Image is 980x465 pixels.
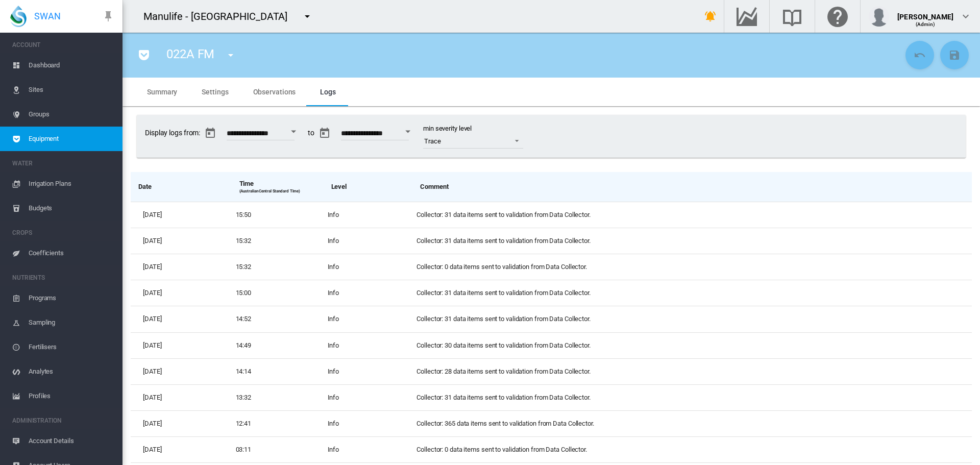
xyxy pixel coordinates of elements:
[700,6,721,27] button: icon-bell-ring
[147,88,177,96] span: Summary
[202,88,228,96] span: Settings
[399,123,417,141] button: Open calendar
[297,6,317,27] button: icon-menu-down
[34,10,61,22] span: SWAN
[412,358,972,384] td: Collector: 28 data items sent to validation from Data Collector.
[29,172,114,196] span: Irrigation Plans
[131,228,232,254] td: [DATE]
[12,412,114,429] span: ADMINISTRATION
[825,10,850,22] md-icon: Click here for help
[227,130,295,140] input: Enter Date
[320,88,336,96] span: Logs
[253,88,296,96] span: Observations
[29,384,114,408] span: Profiles
[232,358,324,384] td: 14:14
[200,123,220,143] button: md-calendar
[29,286,114,310] span: Programs
[29,196,114,221] span: Budgets
[948,49,961,61] md-icon: icon-content-save
[424,137,441,145] div: Trace
[12,155,114,172] span: WATER
[412,202,972,228] td: Collector: 31 data items sent to validation from Data Collector.
[29,102,114,127] span: Groups
[869,6,889,27] img: profile.jpg
[134,45,154,65] button: icon-pocket
[960,10,972,22] md-icon: icon-chevron-down
[232,410,324,436] td: 12:41
[284,123,303,141] button: Open calendar
[232,202,324,228] td: 15:50
[29,429,114,453] span: Account Details
[324,202,413,228] td: Info
[232,384,324,410] td: 13:32
[29,53,114,78] span: Dashboard
[301,10,313,22] md-icon: icon-menu-down
[145,123,300,143] span: Display logs from:
[324,254,413,280] td: Info
[29,359,114,384] span: Analytes
[412,172,972,201] th: Comment
[131,202,232,228] td: [DATE]
[324,358,413,384] td: Info
[131,358,232,384] td: [DATE]
[704,10,717,22] md-icon: icon-bell-ring
[239,188,316,194] div: (Australian Central Standard Time)
[12,37,114,53] span: ACCOUNT
[412,228,972,254] td: Collector: 31 data items sent to validation from Data Collector.
[412,332,972,358] td: Collector: 30 data items sent to validation from Data Collector.
[314,123,335,143] button: md-calendar
[29,127,114,151] span: Equipment
[232,332,324,358] td: 14:49
[232,254,324,280] td: 15:32
[412,410,972,436] td: Collector: 365 data items sent to validation from Data Collector.
[916,21,936,27] span: (Admin)
[131,254,232,280] td: [DATE]
[324,436,413,462] td: Info
[131,436,232,462] td: [DATE]
[131,172,232,201] th: Date
[914,49,926,61] md-icon: icon-undo
[324,332,413,358] td: Info
[324,172,413,201] th: Level
[225,49,237,61] md-icon: icon-menu-down
[232,228,324,254] td: 15:32
[341,130,409,140] input: Enter Date
[138,49,150,61] md-icon: icon-pocket
[412,436,972,462] td: Collector: 0 data items sent to validation from Data Collector.
[412,384,972,410] td: Collector: 31 data items sent to validation from Data Collector.
[232,172,324,201] th: Time
[324,306,413,332] td: Info
[12,225,114,241] span: CROPS
[780,10,804,22] md-icon: Search the knowledge base
[220,45,241,65] button: icon-menu-down
[412,280,972,306] td: Collector: 31 data items sent to validation from Data Collector.
[131,306,232,332] td: [DATE]
[324,280,413,306] td: Info
[905,41,934,69] button: Cancel Changes
[412,306,972,332] td: Collector: 31 data items sent to validation from Data Collector.
[29,241,114,265] span: Coefficients
[324,410,413,436] td: Info
[940,41,969,69] button: Save Changes
[29,310,114,335] span: Sampling
[324,384,413,410] td: Info
[897,8,953,18] div: [PERSON_NAME]
[102,10,114,22] md-icon: icon-pin
[131,410,232,436] td: [DATE]
[308,123,414,143] span: to
[412,254,972,280] td: Collector: 0 data items sent to validation from Data Collector.
[12,270,114,286] span: NUTRIENTS
[143,9,297,23] div: Manulife - [GEOGRAPHIC_DATA]
[232,306,324,332] td: 14:52
[29,335,114,359] span: Fertilisers
[232,280,324,306] td: 15:00
[734,10,759,22] md-icon: Go to the Data Hub
[423,125,472,132] span: min severity level
[131,332,232,358] td: [DATE]
[166,47,214,61] span: 022A FM
[10,6,27,27] img: SWAN-Landscape-Logo-Colour-drop.png
[324,228,413,254] td: Info
[131,384,232,410] td: [DATE]
[232,436,324,462] td: 03:11
[131,280,232,306] td: [DATE]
